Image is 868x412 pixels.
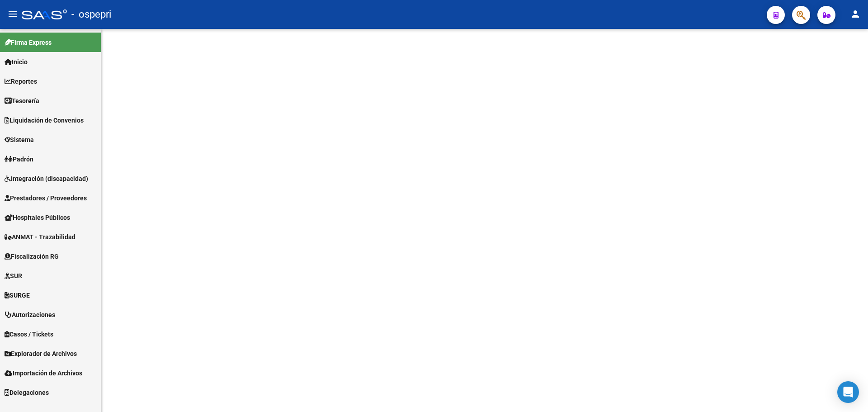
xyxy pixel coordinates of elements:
[5,232,75,242] span: ANMAT - Trazabilidad
[5,290,30,300] span: SURGE
[5,329,53,339] span: Casos / Tickets
[5,96,39,106] span: Tesorería
[837,381,859,403] div: Open Intercom Messenger
[5,310,55,320] span: Autorizaciones
[5,213,70,223] span: Hospitales Públicos
[5,349,77,359] span: Explorador de Archivos
[850,9,861,19] mat-icon: person
[5,57,28,67] span: Inicio
[5,154,33,164] span: Padrón
[5,135,34,145] span: Sistema
[5,388,49,398] span: Delegaciones
[5,115,84,125] span: Liquidación de Convenios
[5,76,37,86] span: Reportes
[7,9,18,19] mat-icon: menu
[5,251,59,261] span: Fiscalización RG
[5,368,82,378] span: Importación de Archivos
[5,271,22,281] span: SUR
[5,38,52,47] span: Firma Express
[71,5,111,24] span: - ospepri
[5,193,87,203] span: Prestadores / Proveedores
[5,174,88,184] span: Integración (discapacidad)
